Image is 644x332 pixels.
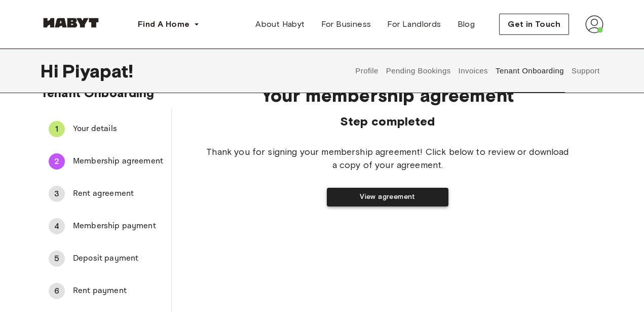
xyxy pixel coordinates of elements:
[73,123,163,135] span: Your details
[204,145,571,172] span: Thank you for signing your membership agreement! Click below to review or download a copy of your...
[204,85,571,106] span: Your membership agreement
[41,149,171,174] div: 2Membership agreement
[458,18,475,30] span: Blog
[204,114,571,129] span: Step completed
[73,253,163,265] span: Deposit payment
[449,14,483,34] a: Blog
[73,285,163,297] span: Rent payment
[387,18,441,30] span: For Landlords
[379,14,449,34] a: For Landlords
[62,60,133,81] span: Piyapat !
[41,246,171,271] div: 5Deposit payment
[49,153,65,170] div: 2
[49,121,65,137] div: 1
[321,18,371,30] span: For Business
[385,49,452,93] button: Pending Bookings
[255,18,305,30] span: About Habyt
[457,49,489,93] button: Invoices
[41,279,171,303] div: 6Rent payment
[508,18,560,30] span: Get in Touch
[585,15,603,33] img: avatar
[327,188,448,206] button: View agreement
[499,14,569,35] button: Get in Touch
[354,49,380,93] button: Profile
[73,188,163,200] span: Rent agreement
[49,283,65,299] div: 6
[41,60,62,81] span: Hi
[49,186,65,202] div: 3
[313,14,380,34] a: For Business
[73,220,163,232] span: Membership payment
[204,188,571,206] a: View agreement
[352,49,603,93] div: user profile tabs
[49,251,65,267] div: 5
[73,155,163,168] span: Membership agreement
[247,14,313,34] a: About Habyt
[138,18,190,30] span: Find A Home
[570,49,601,93] button: Support
[495,49,565,93] button: Tenant Onboarding
[41,214,171,238] div: 4Membership payment
[49,218,65,234] div: 4
[41,18,101,28] img: Habyt
[41,117,171,141] div: 1Your details
[130,14,208,34] button: Find A Home
[41,182,171,206] div: 3Rent agreement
